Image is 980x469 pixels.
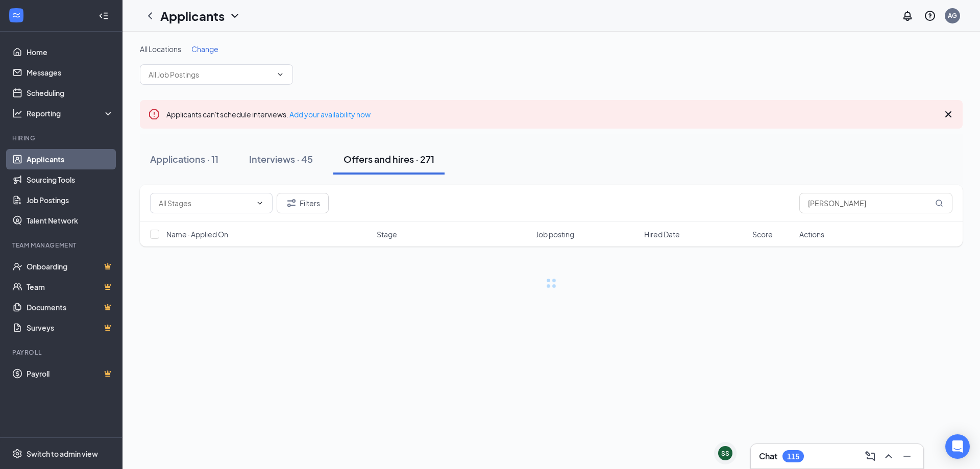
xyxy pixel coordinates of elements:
[140,44,181,54] span: All Locations
[12,108,22,118] svg: Analysis
[644,229,680,239] span: Hired Date
[27,449,98,459] div: Switch to admin view
[899,448,915,464] button: Minimize
[99,11,109,21] svg: Collapse
[191,44,218,54] span: Change
[27,108,114,118] div: Reporting
[229,10,241,22] svg: ChevronDown
[27,297,114,317] a: DocumentsCrown
[249,153,313,165] div: Interviews · 45
[787,452,799,461] div: 115
[27,149,114,169] a: Applicants
[901,10,914,22] svg: Notifications
[864,450,876,462] svg: ComposeMessage
[12,449,22,459] svg: Settings
[160,7,225,24] h1: Applicants
[276,70,284,79] svg: ChevronDown
[166,229,228,239] span: Name · Applied On
[721,449,729,458] div: SS
[883,450,895,462] svg: ChevronUp
[159,198,252,209] input: All Stages
[148,108,160,120] svg: Error
[277,193,329,213] button: Filter Filters
[27,169,114,190] a: Sourcing Tools
[901,450,913,462] svg: Minimize
[880,448,897,464] button: ChevronUp
[759,451,777,462] h3: Chat
[27,317,114,338] a: SurveysCrown
[150,153,218,165] div: Applications · 11
[12,348,112,357] div: Payroll
[12,134,112,142] div: Hiring
[935,199,943,207] svg: MagnifyingGlass
[27,62,114,83] a: Messages
[256,199,264,207] svg: ChevronDown
[752,229,773,239] span: Score
[11,10,21,20] svg: WorkstreamLogo
[27,256,114,277] a: OnboardingCrown
[536,229,574,239] span: Job posting
[945,434,970,459] div: Open Intercom Messenger
[27,363,114,384] a: PayrollCrown
[27,190,114,210] a: Job Postings
[377,229,397,239] span: Stage
[799,193,952,213] input: Search in offers and hires
[862,448,878,464] button: ComposeMessage
[344,153,434,165] div: Offers and hires · 271
[27,42,114,62] a: Home
[144,10,156,22] svg: ChevronLeft
[799,229,824,239] span: Actions
[948,11,957,20] div: AG
[942,108,954,120] svg: Cross
[149,69,272,80] input: All Job Postings
[285,197,298,209] svg: Filter
[27,210,114,231] a: Talent Network
[12,241,112,250] div: Team Management
[27,277,114,297] a: TeamCrown
[27,83,114,103] a: Scheduling
[289,110,371,119] a: Add your availability now
[924,10,936,22] svg: QuestionInfo
[166,110,371,119] span: Applicants can't schedule interviews.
